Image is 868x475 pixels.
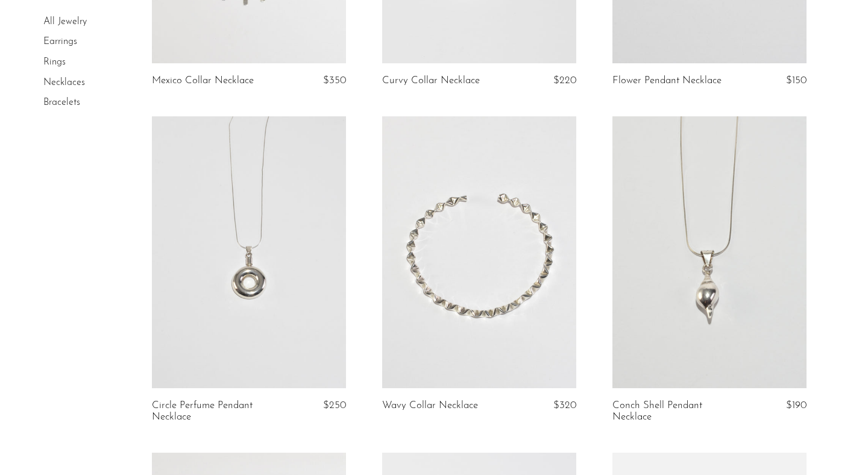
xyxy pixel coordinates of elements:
[43,17,87,27] a: All Jewelry
[152,400,280,423] a: Circle Perfume Pendant Necklace
[553,75,576,86] span: $220
[43,57,66,67] a: Rings
[786,75,807,86] span: $150
[43,37,77,47] a: Earrings
[43,78,85,87] a: Necklaces
[612,400,741,423] a: Conch Shell Pendant Necklace
[382,75,480,86] a: Curvy Collar Necklace
[323,75,346,86] span: $350
[152,75,254,86] a: Mexico Collar Necklace
[612,75,722,86] a: Flower Pendant Necklace
[323,400,346,411] span: $250
[382,400,478,411] a: Wavy Collar Necklace
[786,400,807,411] span: $190
[553,400,576,411] span: $320
[43,98,80,107] a: Bracelets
